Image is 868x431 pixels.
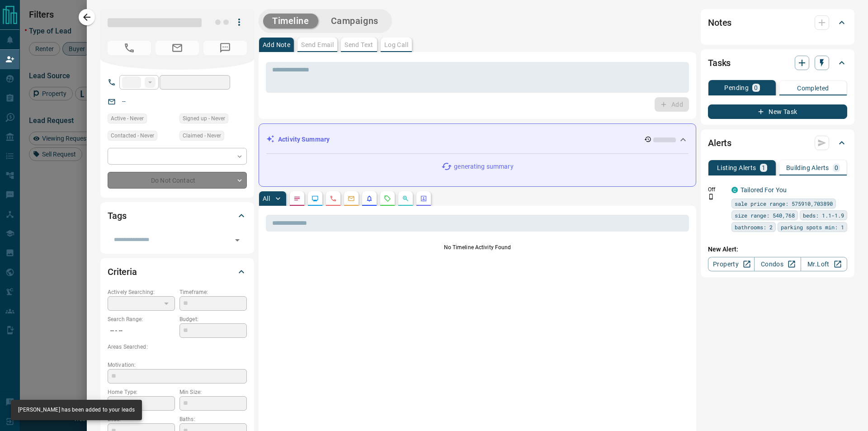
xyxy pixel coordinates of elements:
[179,415,247,423] p: Baths:
[179,315,247,323] p: Budget:
[708,15,731,30] h2: Notes
[263,42,290,48] p: Add Note
[708,104,847,119] button: New Task
[111,131,154,140] span: Contacted - Never
[454,162,513,171] p: generating summary
[108,323,175,338] p: -- - --
[786,165,829,171] p: Building Alerts
[18,403,135,417] div: [PERSON_NAME] has been added to your leads
[311,195,319,202] svg: Lead Browsing Activity
[108,208,126,223] h2: Tags
[266,131,689,148] div: Activity Summary
[801,257,847,271] a: Mr.Loft
[708,257,755,271] a: Property
[293,195,301,202] svg: Notes
[708,12,847,33] div: Notes
[231,234,244,246] button: Open
[179,288,247,296] p: Timeframe:
[708,132,847,154] div: Alerts
[735,199,833,208] span: sale price range: 575910,703890
[735,211,795,220] span: size range: 540,768
[263,195,270,202] p: All
[420,195,427,202] svg: Agent Actions
[183,114,225,123] span: Signed up - Never
[108,315,175,323] p: Search Range:
[111,114,144,123] span: Active - Never
[108,41,151,55] span: No Number
[278,135,330,144] p: Activity Summary
[741,186,787,194] a: Tailored For You
[754,257,801,271] a: Condos
[835,165,838,171] p: 0
[708,56,731,70] h2: Tasks
[203,41,247,55] span: No Number
[384,195,391,202] svg: Requests
[708,52,847,74] div: Tasks
[797,85,829,91] p: Completed
[348,195,355,202] svg: Emails
[156,41,199,55] span: No Email
[108,265,137,279] h2: Criteria
[330,195,337,202] svg: Calls
[708,194,714,200] svg: Push Notification Only
[717,165,756,171] p: Listing Alerts
[735,223,773,232] span: bathrooms: 2
[731,187,738,193] div: condos.ca
[708,245,847,254] p: New Alert:
[122,98,126,105] a: --
[781,223,844,232] span: parking spots min: 1
[322,14,387,28] button: Campaigns
[108,261,247,283] div: Criteria
[108,343,247,351] p: Areas Searched:
[708,185,726,194] p: Off
[108,205,247,227] div: Tags
[366,195,373,202] svg: Listing Alerts
[402,195,409,202] svg: Opportunities
[708,136,731,150] h2: Alerts
[803,211,844,220] span: beds: 1.1-1.9
[108,361,247,369] p: Motivation:
[183,131,221,140] span: Claimed - Never
[754,85,758,91] p: 0
[108,172,247,189] div: Do Not Contact
[108,388,175,396] p: Home Type:
[263,14,318,28] button: Timeline
[724,85,749,91] p: Pending
[179,388,247,396] p: Min Size:
[266,243,689,251] p: No Timeline Activity Found
[762,165,765,171] p: 1
[108,288,175,296] p: Actively Searching:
